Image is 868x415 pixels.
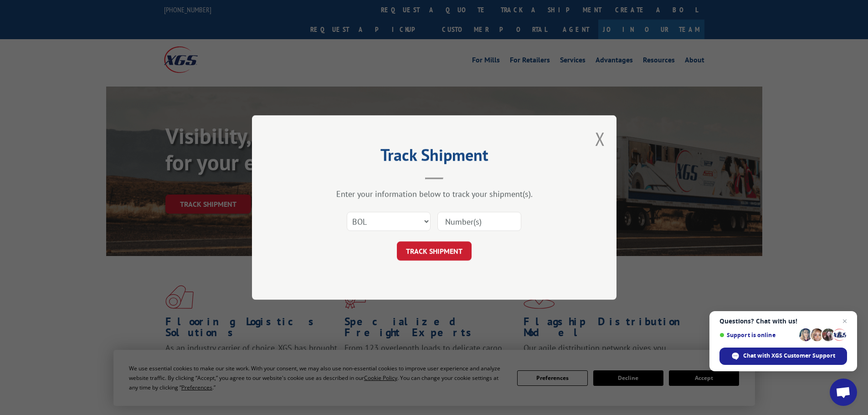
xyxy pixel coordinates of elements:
[719,318,847,325] span: Questions? Chat with us!
[719,332,796,338] span: Support is online
[743,352,835,360] span: Chat with XGS Customer Support
[298,189,571,199] div: Enter your information below to track your shipment(s).
[595,127,605,151] button: Close modal
[719,348,847,365] div: Chat with XGS Customer Support
[839,316,850,327] span: Close chat
[298,149,571,166] h2: Track Shipment
[437,212,521,231] input: Number(s)
[830,379,857,406] div: Open chat
[397,241,472,261] button: TRACK SHIPMENT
